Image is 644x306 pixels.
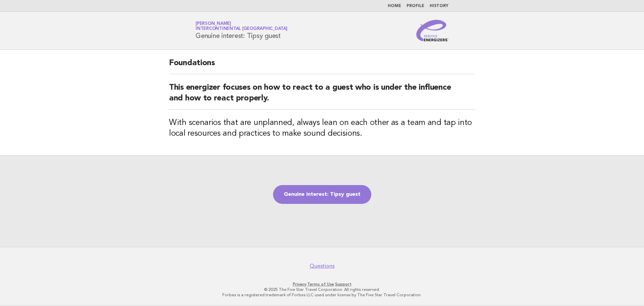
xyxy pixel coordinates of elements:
[416,20,448,41] img: Service Energizers
[196,22,287,39] h1: Genuine interest: Tipsy guest
[169,58,475,74] h2: Foundations
[117,292,527,298] p: Forbes is a registered trademark of Forbes LLC used under license by The Five Star Travel Corpora...
[117,287,527,292] p: © 2025 The Five Star Travel Corporation. All rights reserved.
[169,82,475,110] h2: This energizer focuses on how to react to a guest who is under the influence and how to react pro...
[293,282,306,287] a: Privacy
[196,21,287,31] a: [PERSON_NAME]InterContinental [GEOGRAPHIC_DATA]
[169,118,475,139] h3: With scenarios that are unplanned, always lean on each other as a team and tap into local resourc...
[430,4,448,8] a: History
[117,281,527,287] p: · ·
[307,282,334,287] a: Terms of Use
[388,4,401,8] a: Home
[273,185,371,204] a: Genuine interest: Tipsy guest
[407,4,424,8] a: Profile
[310,263,335,269] a: Questions
[335,282,352,287] a: Support
[196,27,287,31] span: InterContinental [GEOGRAPHIC_DATA]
